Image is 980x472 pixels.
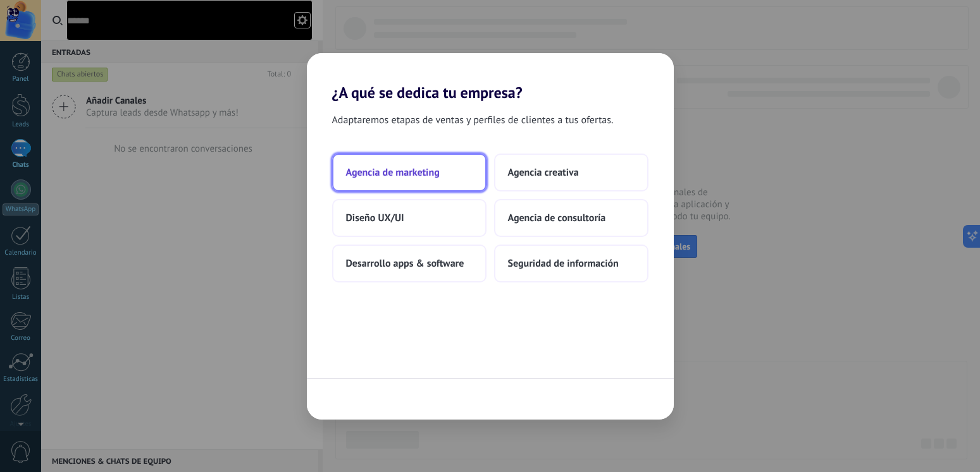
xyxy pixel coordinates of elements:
[508,257,619,270] span: Seguridad de información
[494,245,648,282] button: Seguridad de información
[332,245,487,282] button: Desarrollo apps & software
[494,154,648,191] button: Agencia creativa
[346,257,464,270] span: Desarrollo apps & software
[332,199,487,237] button: Diseño UX/UI
[508,212,606,224] span: Agencia de consultoría
[346,166,440,179] span: Agencia de marketing
[332,112,614,128] span: Adaptaremos etapas de ventas y perfiles de clientes a tus ofertas.
[494,199,648,237] button: Agencia de consultoría
[332,293,483,310] button: Ver más opciones o ingresa la tuya
[326,389,372,410] button: Atrás
[344,395,366,404] span: Atrás
[508,166,579,179] span: Agencia creativa
[595,395,636,404] span: Siguiente
[346,212,404,224] span: Diseño UX/UI
[590,389,655,410] button: Siguiente
[332,154,487,191] button: Agencia de marketing
[307,53,674,102] h2: ¿A qué se dedica tu empresa?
